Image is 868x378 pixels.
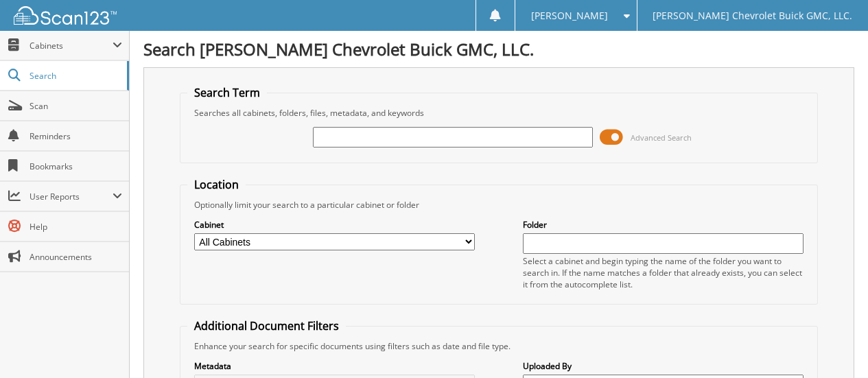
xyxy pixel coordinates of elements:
legend: Additional Document Filters [187,318,346,333]
img: scan123-logo-white.svg [14,6,117,25]
label: Uploaded By [523,360,804,372]
span: Advanced Search [631,132,692,143]
span: Cabinets [30,40,113,51]
legend: Search Term [187,85,267,100]
span: Help [30,221,122,233]
label: Metadata [194,360,475,372]
div: Enhance your search for specific documents using filters such as date and file type. [187,340,810,352]
div: Searches all cabinets, folders, files, metadata, and keywords [187,107,810,119]
span: Scan [30,100,122,112]
div: Select a cabinet and begin typing the name of the folder you want to search in. If the name match... [523,255,804,290]
label: Folder [523,219,804,231]
span: Bookmarks [30,161,122,172]
h1: Search [PERSON_NAME] Chevrolet Buick GMC, LLC. [143,38,854,60]
span: [PERSON_NAME] [531,12,608,20]
span: User Reports [30,191,113,202]
div: Optionally limit your search to a particular cabinet or folder [187,199,810,211]
span: Search [30,70,120,82]
span: [PERSON_NAME] Chevrolet Buick GMC, LLC. [653,12,852,20]
span: Announcements [30,251,122,263]
span: Reminders [30,130,122,142]
legend: Location [187,177,246,192]
label: Cabinet [194,219,475,231]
